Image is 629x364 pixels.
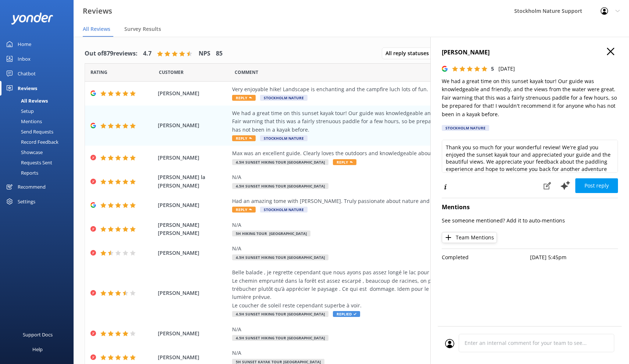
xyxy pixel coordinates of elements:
h4: Out of 879 reviews: [85,49,138,58]
span: Reply [232,135,256,141]
span: Date [90,69,107,76]
div: N/A [232,221,567,229]
textarea: Thank you so much for your wonderful review! We're glad you enjoyed the sunset kayak tour and app... [442,140,618,173]
div: N/A [232,173,567,181]
span: 4.5h Sunset Hiking Tour [GEOGRAPHIC_DATA] [232,183,328,189]
span: 4.5h Sunset Hiking Tour [GEOGRAPHIC_DATA] [232,159,328,165]
div: All Reviews [4,96,48,106]
div: Chatbot [18,66,36,81]
a: Reports [4,168,74,178]
span: 5 [491,65,494,72]
h3: Reviews [83,5,112,17]
span: [PERSON_NAME] la [PERSON_NAME] [158,173,229,190]
div: Had an amazing tome with [PERSON_NAME]. Truly passionate about nature and it was a very fun activity [232,197,567,205]
div: Help [32,342,43,357]
a: Requests Sent [4,157,74,168]
div: Reviews [18,81,37,96]
div: Mentions [4,116,42,126]
img: yonder-white-logo.png [11,13,53,25]
div: We had a great time on this sunset kayak tour! Our guide was knowledgeable and friendly, and the ... [232,109,567,134]
div: N/A [232,349,567,357]
span: Question [235,69,258,76]
div: Support Docs [23,327,53,342]
div: Record Feedback [4,137,58,147]
button: Post reply [575,178,618,193]
div: Very enjoyable hike! Landscape is enchanting and the campfire luch lots of fun. [232,85,567,93]
div: N/A [232,325,567,333]
div: Setup [4,106,34,116]
div: N/A [232,245,567,253]
span: 5h Hiking Tour [GEOGRAPHIC_DATA] [232,231,310,236]
img: user_profile.svg [445,339,454,348]
a: Showcase [4,147,74,157]
h4: Mentions [442,203,618,212]
div: Max was an excellent guide. Clearly loves the outdoors and knowledgeable about [GEOGRAPHIC_DATA].... [232,149,567,157]
span: All reply statuses [385,49,433,57]
span: All Reviews [83,25,110,33]
span: 4.5h Sunset Hiking Tour [GEOGRAPHIC_DATA] [232,254,328,260]
span: 4.5h Sunset Hiking Tour [GEOGRAPHIC_DATA] [232,311,328,317]
p: [DATE] [498,65,515,73]
a: Setup [4,106,74,116]
h4: 4.7 [143,49,152,58]
span: [PERSON_NAME] [158,289,229,297]
span: Reply [333,159,356,165]
p: [DATE] 5:45pm [530,253,618,261]
span: [PERSON_NAME] [158,121,229,129]
button: Team Mentions [442,232,497,243]
div: Stockholm Nature [442,125,489,131]
span: [PERSON_NAME] [PERSON_NAME] [158,221,229,238]
a: Send Requests [4,126,74,137]
button: Close [607,48,614,56]
span: Stockholm Nature [260,207,308,213]
div: Home [18,37,31,51]
div: Showcase [4,147,43,157]
h4: 85 [216,49,223,58]
div: Send Requests [4,126,53,137]
span: 4.5h Sunset Hiking Tour [GEOGRAPHIC_DATA] [232,335,328,341]
span: Reply [232,207,256,213]
span: Stockholm Nature [260,135,308,141]
h4: NPS [199,49,210,58]
span: [PERSON_NAME] [158,154,229,162]
a: Mentions [4,116,74,126]
span: [PERSON_NAME] [158,329,229,338]
span: Reply [232,95,256,101]
div: Reports [4,168,38,178]
span: [PERSON_NAME] [158,89,229,97]
span: [PERSON_NAME] [158,201,229,209]
span: Stockholm Nature [260,95,308,101]
span: Replied [333,311,360,317]
p: See someone mentioned? Add it to auto-mentions [442,217,618,225]
span: [PERSON_NAME] [158,353,229,361]
div: Settings [18,194,35,209]
div: Belle balade , je regrette cependant que nous ayons pas assez longé le lac pour profiter de la vu... [232,268,567,310]
a: Record Feedback [4,137,74,147]
span: [PERSON_NAME] [158,249,229,257]
h4: [PERSON_NAME] [442,48,618,57]
p: Completed [442,253,530,261]
div: Requests Sent [4,157,52,168]
div: Recommend [18,179,46,194]
p: We had a great time on this sunset kayak tour! Our guide was knowledgeable and friendly, and the ... [442,77,618,118]
span: Date [159,69,184,76]
span: Survey Results [124,25,161,33]
a: All Reviews [4,96,74,106]
div: Inbox [18,51,31,66]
